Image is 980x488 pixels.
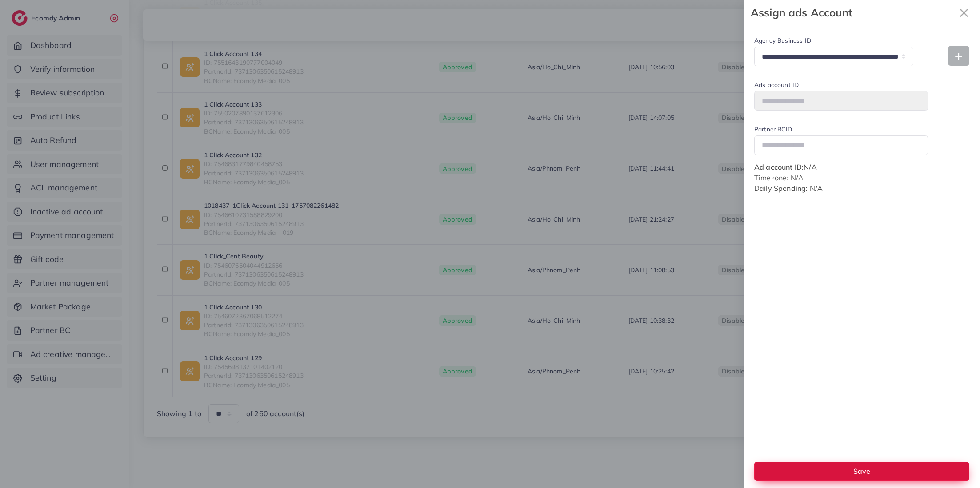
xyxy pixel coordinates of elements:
label: Ads account ID [754,80,928,89]
label: Agency Business ID [754,36,913,45]
img: Add new [955,53,962,60]
button: Save [754,462,969,481]
p: Timezone: N/A [754,172,969,183]
span: Save [853,467,870,476]
p: Daily Spending: N/A [754,183,969,194]
strong: Assign ads Account [751,5,955,20]
label: Partner BCID [754,125,928,134]
span: Ad account ID: [754,163,804,171]
span: N/A [804,163,816,171]
button: Close [955,4,973,22]
svg: x [955,4,973,22]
